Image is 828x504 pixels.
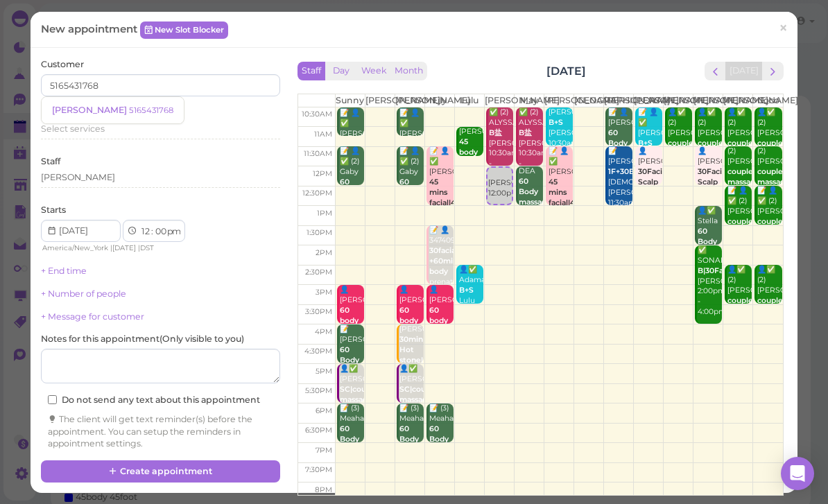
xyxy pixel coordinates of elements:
div: 📝 [PERSON_NAME] [DEMOGRAPHIC_DATA] [PERSON_NAME] 11:30am - 1:00pm [607,146,632,229]
b: 60 Body massage [608,128,641,158]
span: 12:30pm [302,189,332,198]
b: 45 body massage [459,137,492,167]
b: couples massage [757,296,790,315]
a: + Number of people [41,288,126,299]
b: SC|couples massage [399,385,441,404]
div: 👤✅ Stella [PERSON_NAME] 1:00pm - 2:00pm [697,206,722,299]
div: 👤✅ (2) [PERSON_NAME] Coco|[PERSON_NAME] 2:30pm - 3:30pm [727,265,752,368]
button: next [762,62,784,80]
span: 1pm [317,209,332,218]
div: 👤✅ [PERSON_NAME] [PERSON_NAME] |Sunny 5:00pm - 6:00pm [399,364,424,457]
b: 60 Body massage [519,177,551,207]
th: Sunny [335,94,365,107]
b: 30facial +60mins body [429,246,461,276]
a: + Message for customer [41,311,144,322]
small: 5165431768 [129,105,173,115]
div: 📝 👤✅ (2) Gaby [DEMOGRAPHIC_DATA] [PERSON_NAME] |Sunny 11:30am - 12:30pm [339,146,364,270]
b: 60 Body massage [698,227,730,257]
label: Staff [41,155,60,168]
div: 📝 👤✅ [PERSON_NAME] CBD [PERSON_NAME] |Sunny 10:15am - 11:15am [399,108,424,232]
div: 📝 [PERSON_NAME] Deep Sunny 4:00pm - 5:00pm [339,324,364,428]
div: 📝 👤✅ (2) Gaby [DEMOGRAPHIC_DATA] [PERSON_NAME] |Sunny 11:30am - 12:30pm [399,146,424,270]
div: | | [41,242,196,254]
b: 30Facial|30min Scalp treatment [698,167,754,197]
b: B盐 [519,128,532,137]
span: 5:30pm [305,386,332,395]
b: 60 body massage in the cave [429,306,462,356]
div: [PERSON_NAME] [PERSON_NAME] 10:30am - 11:30am [548,107,573,169]
b: B盐 [489,128,502,137]
b: couples massage [757,139,790,158]
b: 60 Body massage [340,345,372,375]
a: New Slot Blocker [140,21,228,38]
span: 3:30pm [305,307,332,316]
span: [DATE] [112,243,136,252]
th: [PERSON_NAME] [604,94,634,107]
span: 7:30pm [305,465,332,474]
span: 5pm [316,367,332,376]
div: 📝 👤✅ [PERSON_NAME] CBD [PERSON_NAME] |Sunny 10:15am - 11:15am [339,108,364,232]
b: couples massage [668,139,700,158]
button: prev [705,62,726,80]
b: 60 Body massage [399,177,432,207]
div: 📝 👤✅ [PERSON_NAME] 1*45F45脸 1*30脸60B [PERSON_NAME]|[PERSON_NAME] 11:30am - 1:00pm [429,146,454,322]
th: Lulu [454,94,484,107]
b: 60 Body massage [429,424,462,454]
span: Select services [41,123,105,134]
b: 60 Body massage [340,424,372,454]
div: (2) [PERSON_NAME] Coco|[PERSON_NAME] 11:30am - 12:30pm [727,146,752,239]
div: [PERSON_NAME] [41,171,115,184]
span: DST [140,243,154,252]
div: The client will get text reminder(s) before the appointment. You can setup the reminders in appoi... [48,413,273,451]
a: + End time [41,266,87,276]
b: 60 body massage in the cave [399,306,432,356]
div: 👤[PERSON_NAME] Lily|[PERSON_NAME] |Sunny 3:00pm - 4:00pm [429,285,454,419]
span: 8pm [315,485,332,494]
label: Do not send any text about this appointment [48,394,260,406]
b: couples massage [727,167,760,186]
button: [DATE] [725,62,763,80]
button: Month [390,62,427,80]
div: 👤✅ (2) [PERSON_NAME] Coco|[PERSON_NAME] 10:30am - 11:30am [757,107,782,211]
span: [PERSON_NAME] [52,105,129,115]
th: May [514,94,544,107]
span: 3pm [316,288,332,297]
div: 👤✅ (2) [PERSON_NAME] [PERSON_NAME]|[PERSON_NAME] 10:30am - 11:30am [697,107,722,211]
span: 4:30pm [304,347,332,356]
b: B+S [549,118,563,127]
input: Search by name or phone [41,74,280,96]
span: 6:30pm [305,426,332,435]
th: [PERSON_NAME] [484,94,514,107]
th: [GEOGRAPHIC_DATA] [574,94,604,107]
div: 👤✅ [PERSON_NAME] [PERSON_NAME] |Sunny 5:00pm - 6:00pm [339,364,364,457]
div: ✅ (2) ALYSSA [PERSON_NAME]|May 10:30am - 12:00pm [518,107,543,180]
div: DEA May 12:00pm - 1:00pm [518,166,543,249]
div: 👤[PERSON_NAME] Lily|[PERSON_NAME] |Sunny 3:00pm - 4:00pm [399,285,424,419]
div: [PERSON_NAME] [PERSON_NAME] 4:00pm - 5:00pm [399,324,424,407]
label: Customer [41,58,84,71]
b: 45 mins facial|45 foot massage [429,177,462,228]
span: 2pm [316,248,332,257]
div: [PERSON_NAME] 12:00pm [488,168,512,199]
button: Week [357,62,391,80]
b: couples massage [757,167,790,186]
th: Coco [753,94,783,107]
div: 👤[PERSON_NAME] [PERSON_NAME]|[PERSON_NAME] 11:30am - 12:30pm [697,146,722,250]
th: [PERSON_NAME] [395,94,424,107]
div: 📝 👤✅ (2) [PERSON_NAME] Room Coco|[PERSON_NAME] 12:30pm - 1:30pm [727,186,752,299]
div: Open Intercom Messenger [781,457,814,490]
input: Do not send any text about this appointment [48,395,57,404]
span: 10:30am [302,110,332,119]
b: 45 mins facial|45 foot massage [549,177,581,228]
button: Staff [297,62,325,80]
span: × [779,19,788,38]
div: 👤✅ Adamantia Lulu 2:30pm - 3:30pm [458,265,483,337]
div: 📝 👤✅ [PERSON_NAME] 1*45F45脸 1*30脸60B [PERSON_NAME]|[PERSON_NAME] 11:30am - 1:00pm [548,146,573,322]
button: Day [325,62,358,80]
span: 1:30pm [307,228,332,237]
b: 30min Hot stone|B [399,335,429,365]
th: [PERSON_NAME] [365,94,395,107]
div: 📝 👤✅ [PERSON_NAME] GP [PERSON_NAME] 10:30am - 11:30am [637,107,662,200]
b: 60 Body massage [399,424,432,454]
div: 👤[PERSON_NAME] [PERSON_NAME]|[PERSON_NAME] 11:30am - 12:30pm [637,146,662,250]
